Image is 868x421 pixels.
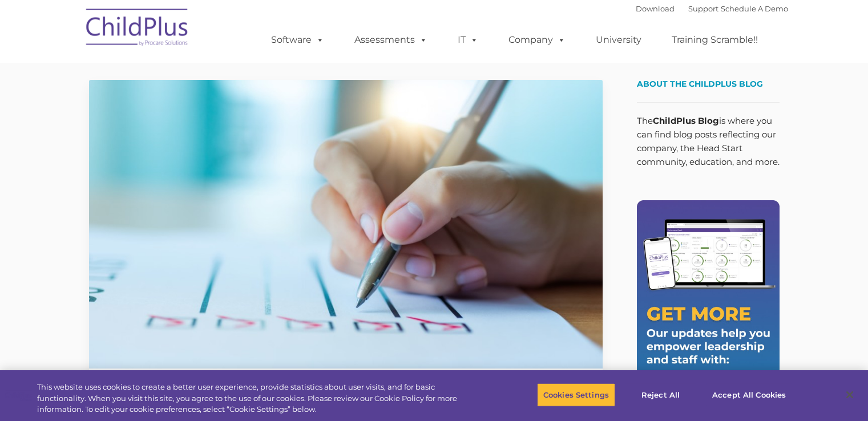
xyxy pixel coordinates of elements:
[653,115,719,126] strong: ChildPlus Blog
[584,29,653,51] a: University
[537,383,615,407] button: Cookies Settings
[637,79,763,89] span: About the ChildPlus Blog
[497,29,577,51] a: Company
[637,114,780,169] p: The is where you can find blog posts reflecting our company, the Head Start community, education,...
[636,4,788,13] font: |
[80,1,195,58] img: ChildPlus by Procare Solutions
[721,4,788,13] a: Schedule A Demo
[343,29,439,51] a: Assessments
[688,4,718,13] a: Support
[446,29,490,51] a: IT
[660,29,769,51] a: Training Scramble!!
[636,4,675,13] a: Download
[260,29,336,51] a: Software
[625,383,696,407] button: Reject All
[837,382,862,407] button: Close
[706,383,792,407] button: Accept All Cookies
[37,382,478,415] div: This website uses cookies to create a better user experience, provide statistics about user visit...
[89,80,603,369] img: Efficiency Boost: ChildPlus Online's Enhanced Family Pre-Application Process - Streamlining Appli...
